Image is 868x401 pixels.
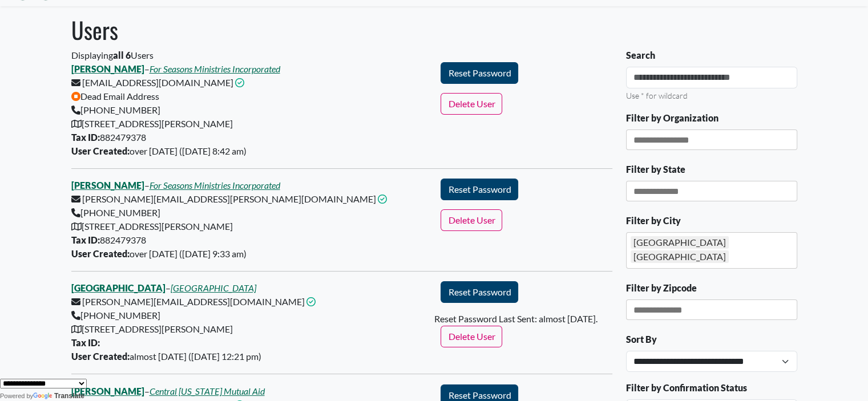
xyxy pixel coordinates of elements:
img: Google Translate [33,392,54,400]
div: – [EMAIL_ADDRESS][DOMAIN_NAME] Dead Email Address [PHONE_NUMBER] [STREET_ADDRESS][PERSON_NAME] 88... [64,62,434,158]
i: This email address is confirmed. [378,195,387,204]
button: Reset Password [441,179,518,200]
label: Filter by Organization [626,111,718,125]
b: all 6 [113,50,131,60]
a: [GEOGRAPHIC_DATA] [171,282,256,293]
a: [PERSON_NAME] [71,63,144,74]
div: – [PERSON_NAME][EMAIL_ADDRESS][PERSON_NAME][DOMAIN_NAME] [PHONE_NUMBER] [STREET_ADDRESS][PERSON_N... [64,179,434,261]
b: Tax ID: [71,234,100,245]
button: Delete User [441,209,502,231]
label: Filter by Zipcode [626,281,697,295]
b: User Created: [71,145,130,156]
b: User Created: [71,351,130,362]
small: Use * for wildcard [626,91,688,100]
b: Tax ID: [71,337,100,348]
label: Sort By [626,333,657,346]
i: This email address is confirmed. [306,297,316,306]
a: [PERSON_NAME] [71,180,144,191]
div: – [PERSON_NAME][EMAIL_ADDRESS][DOMAIN_NAME] [PHONE_NUMBER] [STREET_ADDRESS][PERSON_NAME] almost [... [64,281,434,363]
a: Translate [33,392,84,400]
button: Reset Password [441,281,518,303]
label: Filter by City [626,214,681,228]
b: Tax ID: [71,132,100,143]
label: Search [626,48,655,62]
div: [GEOGRAPHIC_DATA] [631,236,729,249]
button: Delete User [441,326,502,347]
b: User Created: [71,248,130,259]
i: This email address is confirmed. [235,78,244,87]
button: Delete User [441,93,502,115]
a: [GEOGRAPHIC_DATA] [71,282,165,293]
div: [GEOGRAPHIC_DATA] [631,250,729,263]
div: Reset Password Last Sent: almost [DATE]. [434,312,619,326]
a: For Seasons Ministries Incorporated [150,180,280,191]
h1: Users [71,16,797,43]
button: Reset Password [441,62,518,84]
a: For Seasons Ministries Incorporated [150,63,280,74]
label: Filter by State [626,163,685,176]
